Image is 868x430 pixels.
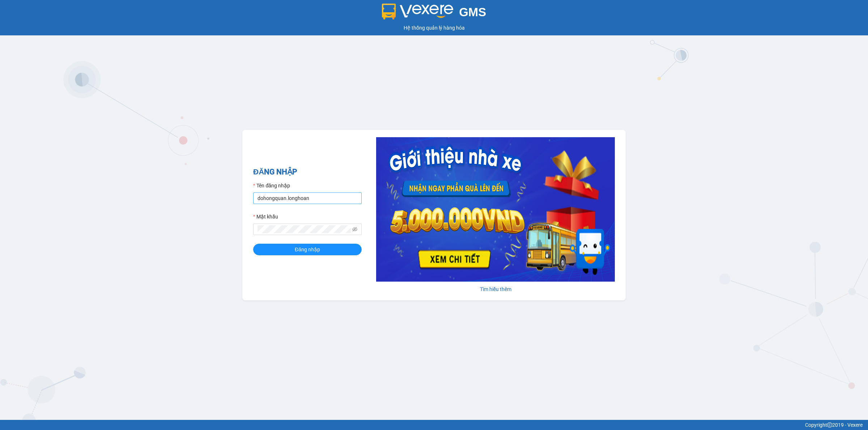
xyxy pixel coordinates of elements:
div: Tìm hiểu thêm [376,285,615,293]
span: Đăng nhập [295,246,320,253]
h2: ĐĂNG NHẬP [253,166,362,178]
input: Mật khẩu [258,225,351,233]
label: Tên đăng nhập [253,182,290,190]
input: Tên đăng nhập [253,192,362,204]
span: copyright [827,422,832,427]
label: Mật khẩu [253,213,278,221]
img: banner-0 [376,137,615,282]
img: logo 2 [382,4,454,19]
span: GMS [459,5,486,19]
span: eye-invisible [352,227,357,232]
a: GMS [382,11,486,17]
button: Đăng nhập [253,244,362,255]
div: Copyright 2019 - Vexere [5,421,863,429]
div: Hệ thống quản lý hàng hóa [2,24,866,32]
